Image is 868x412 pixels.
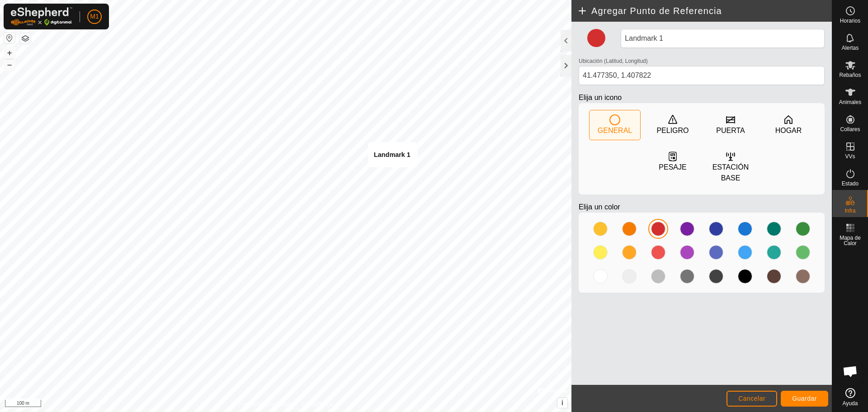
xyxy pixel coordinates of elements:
[839,72,861,78] span: Rebaños
[4,47,15,58] button: +
[11,7,72,26] img: Logo Gallagher
[716,125,745,136] div: PUERTA
[239,400,291,408] a: Política de Privacidad
[781,391,828,407] button: Guardar
[835,235,866,246] span: Mapa de Calor
[579,92,825,103] p: Elija un icono
[840,18,860,24] span: Horarios
[792,395,817,402] span: Guardar
[557,398,567,408] button: i
[4,33,15,43] button: Restablecer Mapa
[579,57,648,65] label: Ubicación (Latitud, Longitud)
[90,12,99,21] span: M1
[775,125,802,136] div: HOGAR
[705,162,756,184] div: ESTACIÓN BASE
[659,162,686,173] div: PESAJE
[374,149,410,160] div: Landmark 1
[844,208,855,213] span: Infra
[577,5,832,16] h2: Agregar Punto de Referencia
[832,384,868,410] a: Ayuda
[656,125,689,136] div: PELIGRO
[842,181,859,186] span: Estado
[561,399,563,407] span: i
[843,401,858,406] span: Ayuda
[598,125,632,136] div: GENERAL
[839,99,861,105] span: Animales
[842,45,859,51] span: Alertas
[837,358,864,385] div: Chat abierto
[579,202,825,213] p: Elija un color
[4,59,15,70] button: –
[20,33,31,44] button: Capas del Mapa
[840,127,860,132] span: Collares
[302,400,332,408] a: Contáctenos
[738,395,765,402] span: Cancelar
[845,154,855,159] span: VVs
[726,391,777,407] button: Cancelar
